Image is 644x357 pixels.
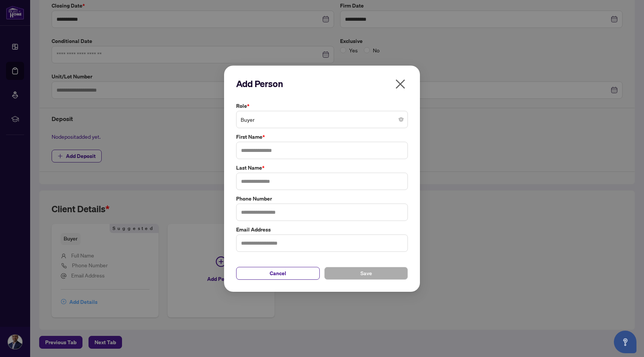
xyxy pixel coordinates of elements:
[241,112,403,127] span: Buyer
[236,267,320,279] button: Cancel
[236,194,408,202] label: Phone Number
[236,225,408,233] label: Email Address
[236,164,408,172] label: Last Name
[324,267,408,279] button: Save
[399,117,403,122] span: close-circle
[394,78,406,90] span: close
[236,133,408,141] label: First Name
[270,267,286,279] span: Cancel
[236,102,408,110] label: Role
[236,78,408,90] h2: Add Person
[614,331,636,353] button: Open asap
